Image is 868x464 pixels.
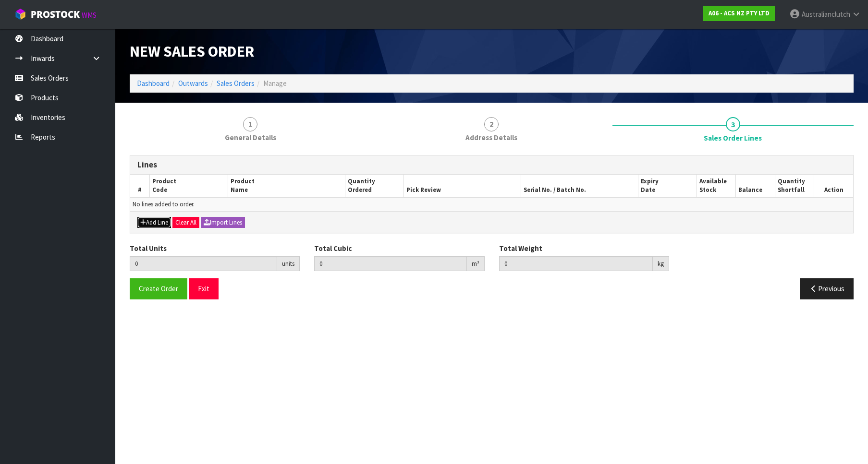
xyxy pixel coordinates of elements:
div: kg [653,256,669,272]
label: Total Cubic [314,243,352,253]
button: Previous [800,278,854,299]
th: Available Stock [697,175,736,197]
span: Australianclutch [802,10,850,19]
th: Quantity Shortfall [775,175,814,197]
span: Sales Order Lines [704,133,762,143]
input: Total Cubic [314,256,466,271]
th: Balance [736,175,775,197]
button: Import Lines [201,217,245,228]
input: Total Weight [499,256,653,271]
small: WMS [82,11,97,20]
th: Serial No. / Batch No. [521,175,638,197]
span: 2 [484,117,499,131]
a: Sales Orders [217,79,255,88]
button: Clear All [172,217,199,228]
button: Exit [189,278,219,299]
span: 3 [726,117,740,131]
span: ProStock [31,8,80,21]
td: No lines added to order. [130,197,853,211]
span: General Details [225,132,276,143]
th: Product Code [150,175,228,197]
div: units [277,256,300,272]
th: Action [814,175,853,197]
span: New Sales Order [130,42,254,61]
img: cube-alt.png [14,8,26,20]
th: Product Name [228,175,345,197]
span: Manage [263,79,287,88]
span: Create Order [139,284,178,293]
strong: A06 - ACS NZ PTY LTD [709,9,770,17]
th: # [130,175,150,197]
div: m³ [467,256,485,272]
span: 1 [243,117,257,131]
label: Total Weight [499,243,542,253]
button: Create Order [130,278,187,299]
span: Address Details [465,132,517,143]
a: Outwards [178,79,208,88]
th: Pick Review [403,175,521,197]
th: Expiry Date [638,175,697,197]
a: Dashboard [137,79,170,88]
h3: Lines [137,160,846,169]
th: Quantity Ordered [345,175,403,197]
span: Sales Order Lines [130,148,854,306]
input: Total Units [130,256,277,271]
button: Add Line [137,217,171,228]
label: Total Units [130,243,167,253]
